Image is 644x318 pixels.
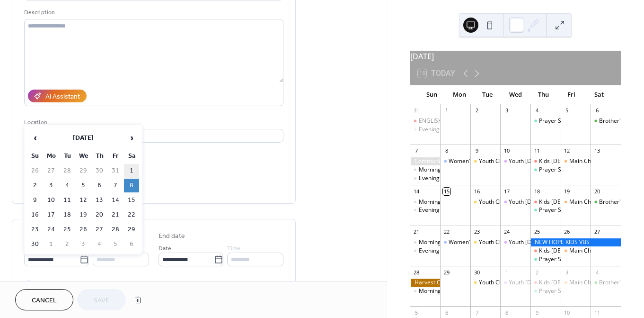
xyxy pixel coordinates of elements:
div: Youth Choir Practice [470,198,501,206]
div: Prayer Service [530,166,561,174]
td: 29 [124,223,139,236]
div: Description [24,8,282,18]
th: Tu [60,149,75,163]
td: 30 [92,164,107,178]
td: 23 [27,223,43,236]
div: Main Chior Practice [569,198,621,206]
td: 5 [108,237,123,251]
div: 23 [473,228,480,236]
div: Morning Service [419,198,462,206]
div: 10 [564,309,571,316]
div: 11 [533,147,540,154]
div: Youth [DEMOGRAPHIC_DATA] Study [509,279,604,287]
td: 16 [27,208,43,222]
div: Youth Choir Practice [470,238,501,246]
div: Morning Service [419,238,462,246]
div: 25 [533,228,540,236]
div: 30 [473,269,480,276]
div: 11 [593,309,600,316]
div: 16 [473,188,480,195]
div: Main Chior Practice [561,157,591,165]
div: Evening Service [419,174,460,182]
td: 12 [76,193,91,207]
td: 31 [108,164,123,178]
div: 2 [533,269,540,276]
div: Women's Prayer [440,157,470,165]
div: 3 [564,269,571,276]
div: Youth Choir Practice [470,157,501,165]
div: 14 [413,188,420,195]
div: Youth Bible Study [500,157,530,165]
div: Evening Service [410,247,441,255]
div: End date [159,231,185,241]
div: Youth Bible Study [500,198,530,206]
td: 21 [108,208,123,222]
td: 9 [27,193,43,207]
div: Youth Bible Study [500,238,530,246]
div: Morning Service [410,198,441,206]
div: Kids Bible School [530,157,561,165]
td: 4 [92,237,107,251]
div: 15 [443,188,450,195]
div: 12 [564,147,571,154]
td: 6 [92,179,107,192]
div: 10 [503,147,510,154]
div: Women's Prayer [440,238,470,246]
div: Thu [529,85,557,104]
div: Morning Service [410,287,441,295]
div: Kids [DEMOGRAPHIC_DATA] School [539,279,633,287]
div: Kids [DEMOGRAPHIC_DATA] School [539,198,633,206]
div: Evening Service [410,174,441,182]
div: ENGLISH Morning Service [410,117,441,125]
div: Main Chior Practice [561,247,591,255]
div: Prayer Service [530,255,561,263]
div: Main Chior Practice [569,279,621,287]
div: 8 [503,309,510,316]
div: Women's Prayer [449,157,492,165]
td: 4 [60,179,75,192]
div: 1 [443,107,450,114]
div: NEW HOPE KIDS VBS [530,238,621,246]
span: Time [227,244,240,254]
div: AI Assistant [45,92,80,102]
div: Youth Choir Practice [470,279,501,287]
div: 7 [413,147,420,154]
div: 21 [413,228,420,236]
div: Prayer Service [539,166,577,174]
div: 4 [533,107,540,114]
span: All day [35,279,52,289]
div: Brother's Prayer [599,117,643,125]
td: 19 [76,208,91,222]
div: Evening Service [410,206,441,214]
div: 20 [593,188,600,195]
div: Morning Service [410,166,441,174]
div: Prayer Service [539,206,577,214]
div: Communion [410,157,441,165]
div: Main Chior Practice [561,198,591,206]
div: Tue [474,85,502,104]
div: Main Chior Practice [569,157,621,165]
div: Youth Choir Practice [479,279,532,287]
td: 5 [76,179,91,192]
a: Cancel [15,289,73,310]
div: Wed [502,85,529,104]
div: 9 [473,147,480,154]
div: Brother's Prayer [591,279,621,287]
div: Youth Choir Practice [479,157,532,165]
div: Youth [DEMOGRAPHIC_DATA] Study [509,238,604,246]
td: 18 [60,208,75,222]
td: 25 [60,223,75,236]
th: Fr [108,149,123,163]
div: Kids Bible School [530,198,561,206]
div: Sun [418,85,446,104]
th: [DATE] [44,128,123,148]
div: 7 [473,309,480,316]
div: 24 [503,228,510,236]
td: 17 [44,208,59,222]
td: 27 [44,164,59,178]
div: Kids [DEMOGRAPHIC_DATA] School [539,157,633,165]
td: 28 [108,223,123,236]
div: Brother's Prayer [599,198,643,206]
span: Cancel [32,296,57,306]
div: Morning Service [410,238,441,246]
